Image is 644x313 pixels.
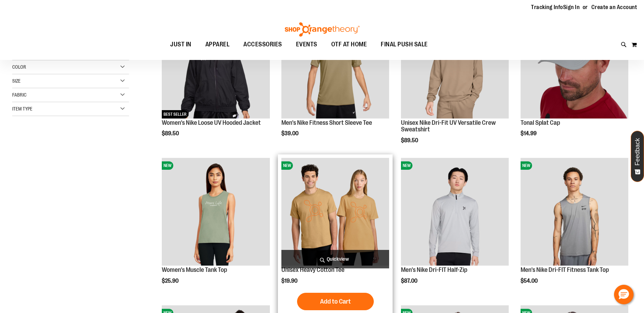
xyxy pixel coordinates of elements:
[521,161,532,170] span: NEW
[381,37,428,52] span: FINAL PUSH SALE
[401,278,418,284] span: $87.00
[236,37,289,53] a: ACCESSORIES
[296,37,317,52] span: EVENTS
[401,158,509,267] a: Men's Nike Dri-FIT Half-ZipNEW
[12,78,21,84] span: Size
[162,158,270,267] a: Women's Muscle Tank TopNEW
[162,266,227,273] a: Women's Muscle Tank Top
[284,22,361,37] img: Shop Orangetheory
[163,37,198,52] a: JUST IN
[170,37,191,52] span: JUST IN
[158,154,273,302] div: product
[401,10,509,118] img: Unisex Nike Dri-Fit UV Versatile Crew Sweatshirt
[278,7,393,154] div: product
[12,64,26,70] span: Color
[401,10,509,119] a: Unisex Nike Dri-Fit UV Versatile Crew SweatshirtNEW
[521,10,628,118] img: Product image for Grey Tonal Splat Cap
[12,92,26,98] span: Fabric
[401,161,412,170] span: NEW
[162,119,261,126] a: Women's Nike Loose UV Hooded Jacket
[331,37,367,52] span: OTF AT HOME
[634,138,641,166] span: Feedback
[401,158,509,266] img: Men's Nike Dri-FIT Half-Zip
[324,37,374,53] a: OTF AT HOME
[198,37,237,53] a: APPAREL
[12,106,32,112] span: Item Type
[320,298,351,305] span: Add to Cart
[281,158,389,266] img: Unisex Heavy Cotton Tee
[521,158,628,267] a: Men's Nike Dri-FIT Fitness Tank TopNEW
[281,10,389,119] a: Men's Nike Fitness Short Sleeve TeeNEW
[397,154,512,302] div: product
[521,119,560,126] a: Tonal Splat Cap
[401,137,419,144] span: $89.50
[401,119,496,133] a: Unisex Nike Dri-Fit UV Versatile Crew Sweatshirt
[162,161,173,170] span: NEW
[162,10,270,118] img: Women's Nike Loose UV Hooded Jacket
[521,266,609,273] a: Men's Nike Dri-FIT Fitness Tank Top
[162,10,270,119] a: Women's Nike Loose UV Hooded JacketNEWBEST SELLER
[521,130,538,137] span: $14.99
[521,278,539,284] span: $54.00
[517,154,632,302] div: product
[297,293,374,310] button: Add to Cart
[162,110,188,119] span: BEST SELLER
[162,130,180,137] span: $89.50
[281,161,293,170] span: NEW
[631,131,644,182] button: Feedback - Show survey
[521,158,628,266] img: Men's Nike Dri-FIT Fitness Tank Top
[281,266,344,273] a: Unisex Heavy Cotton Tee
[158,7,273,154] div: product
[531,3,563,11] a: Tracking Info
[401,266,467,273] a: Men's Nike Dri-FIT Half-Zip
[162,278,180,284] span: $25.90
[281,278,298,284] span: $19.90
[397,7,512,161] div: product
[563,3,580,11] a: Sign In
[281,250,389,268] a: Quickview
[517,7,632,154] div: product
[521,10,628,119] a: Product image for Grey Tonal Splat CapNEW
[162,158,270,266] img: Women's Muscle Tank Top
[281,158,389,267] a: Unisex Heavy Cotton TeeNEW
[281,130,300,137] span: $39.00
[243,37,282,52] span: ACCESSORIES
[281,10,389,118] img: Men's Nike Fitness Short Sleeve Tee
[614,285,634,304] button: Hello, have a question? Let’s chat.
[205,37,230,52] span: APPAREL
[591,3,637,11] a: Create an Account
[374,37,435,53] a: FINAL PUSH SALE
[289,37,324,53] a: EVENTS
[281,119,372,126] a: Men's Nike Fitness Short Sleeve Tee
